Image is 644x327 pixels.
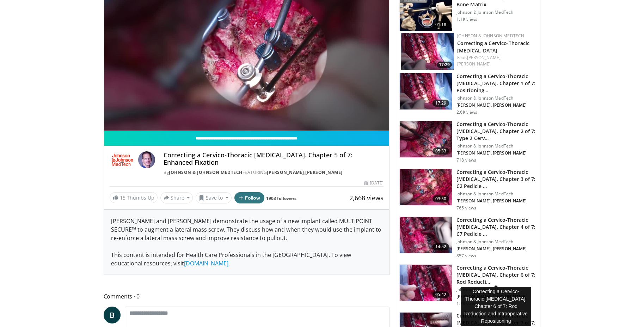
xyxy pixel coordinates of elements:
[401,33,454,70] a: 17:29
[456,264,536,285] h3: Correcting a Cervico-Thoracic [MEDICAL_DATA]. Chapter 6 of 7: Rod Reducti…
[433,195,449,202] span: 03:50
[399,169,536,211] a: 03:50 Correcting a Cervico-Thoracic [MEDICAL_DATA]. Chapter 3 of 7: C2 Pedicle … Johnson & Johnso...
[399,216,536,259] a: 14:52 Correcting a Cervico-Thoracic [MEDICAL_DATA]. Chapter 4 of 7: C7 Pedicle … Johnson & Johnso...
[456,191,536,197] p: Johnson & Johnson MedTech
[234,192,265,203] button: Follow
[400,169,452,206] img: 0449946d-d487-4ff6-b262-0325c40a6c1e.150x105_q85_crop-smart_upscale.jpg
[456,205,476,211] p: 765 views
[349,194,384,202] span: 2,668 views
[266,195,296,201] a: 1903 followers
[456,294,536,300] p: [PERSON_NAME], [PERSON_NAME]
[456,109,477,115] p: 2.6K views
[456,301,477,307] p: 1.7K views
[456,216,536,238] h3: Correcting a Cervico-Thoracic [MEDICAL_DATA]. Chapter 4 of 7: C7 Pedicle …
[461,287,531,326] div: Correcting a Cervico-Thoracic [MEDICAL_DATA]. Chapter 6 of 7: Rod Reduction and Intraoperative Re...
[433,147,449,155] span: 05:33
[104,210,390,275] div: [PERSON_NAME] and [PERSON_NAME] demonstrate the usage of a new implant called MULTIPOINT SECURE™ ...
[456,121,536,142] h3: Correcting a Cervico-Thoracic [MEDICAL_DATA]. Chapter 2 of 7: Type 2 Cerv…
[456,287,536,293] p: Johnson & Johnson MedTech
[104,292,390,301] span: Comments 0
[457,61,491,67] a: [PERSON_NAME]
[457,55,534,67] div: Feat.
[305,169,343,175] a: [PERSON_NAME]
[433,243,449,250] span: 14:52
[400,217,452,253] img: eefcd797-d741-4052-b0b7-d75d3d067d34.150x105_q85_crop-smart_upscale.jpg
[120,194,125,201] span: 15
[110,151,136,168] img: Johnson & Johnson MedTech
[456,143,536,149] p: Johnson & Johnson MedTech
[160,192,193,203] button: Share
[364,180,384,186] div: [DATE]
[456,10,536,15] p: Johnson & Johnson MedTech
[399,121,536,163] a: 05:33 Correcting a Cervico-Thoracic [MEDICAL_DATA]. Chapter 2 of 7: Type 2 Cerv… Johnson & Johnso...
[399,264,536,307] a: 05:42 Correcting a Cervico-Thoracic [MEDICAL_DATA]. Chapter 6 of 7: Rod Reducti… Johnson & Johnso...
[184,259,228,267] a: [DOMAIN_NAME]
[164,151,384,166] h4: Correcting a Cervico-Thoracic [MEDICAL_DATA]. Chapter 5 of 7: Enhanced Fixation
[401,33,454,70] img: 33b67f90-d3f0-4188-b63c-5d58dbff4ac8.150x105_q85_crop-smart_upscale.jpg
[467,55,502,61] a: [PERSON_NAME],
[399,73,536,115] a: 17:29 Correcting a Cervico-Thoracic [MEDICAL_DATA]. Chapter 1 of 7: Positioning… Johnson & Johnso...
[437,62,452,68] span: 17:29
[196,192,232,203] button: Save to
[456,198,536,204] p: [PERSON_NAME], [PERSON_NAME]
[456,102,536,108] p: [PERSON_NAME], [PERSON_NAME]
[400,121,452,158] img: 58019597-bd23-48ce-8120-03375b5b32ea.150x105_q85_crop-smart_upscale.jpg
[456,73,536,94] h3: Correcting a Cervico-Thoracic [MEDICAL_DATA]. Chapter 1 of 7: Positioning…
[456,157,476,163] p: 718 views
[400,265,452,301] img: d650c7af-37bb-4dc4-89f0-f1f6f6519141.150x105_q85_crop-smart_upscale.jpg
[456,246,536,252] p: [PERSON_NAME], [PERSON_NAME]
[456,253,476,259] p: 857 views
[104,307,121,323] a: B
[267,169,304,175] a: [PERSON_NAME]
[456,239,536,245] p: Johnson & Johnson MedTech
[456,17,477,22] p: 1.1K views
[456,95,536,101] p: Johnson & Johnson MedTech
[433,100,449,107] span: 17:29
[138,151,155,168] img: Avatar
[456,169,536,190] h3: Correcting a Cervico-Thoracic [MEDICAL_DATA]. Chapter 3 of 7: C2 Pedicle …
[457,33,524,39] a: Johnson & Johnson MedTech
[433,21,449,28] span: 01:18
[169,169,243,175] a: Johnson & Johnson MedTech
[433,291,449,298] span: 05:42
[456,150,536,156] p: [PERSON_NAME], [PERSON_NAME]
[164,169,384,176] div: By FEATURING ,
[110,192,158,203] a: 15 Thumbs Up
[400,73,452,110] img: 33b67f90-d3f0-4188-b63c-5d58dbff4ac8.150x105_q85_crop-smart_upscale.jpg
[457,40,529,54] a: Correcting a Cervico-Thoracic [MEDICAL_DATA]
